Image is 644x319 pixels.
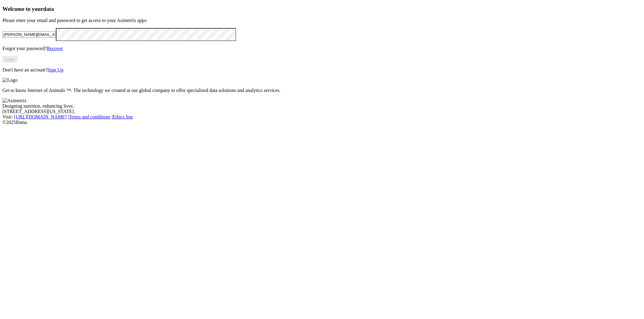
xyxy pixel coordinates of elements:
img: Asimetrix [2,98,27,103]
a: Sign Up [47,67,63,72]
button: Login [2,56,17,62]
input: Your email [2,31,56,38]
p: Please enter your email and password to get access to your Asimetrix apps: [2,18,642,23]
div: © 2025 Iluma [2,120,642,125]
a: Terms and conditions [69,114,111,119]
p: Don't have an account? [2,67,642,73]
div: Designing nutrition, enhancing lives. [2,103,642,109]
p: Forgot your password? [2,46,642,51]
span: data [43,6,54,12]
div: Visit : | | [2,114,642,120]
p: Get to know Internet of Animals ™. The technology we created at our global company to offer speci... [2,88,642,93]
div: [STREET_ADDRESS][US_STATE]. [2,109,642,114]
img: Logo [2,77,18,83]
h3: Welcome to your [2,6,642,12]
a: Recover [47,46,63,51]
a: Ethics line [113,114,133,119]
a: [URL][DOMAIN_NAME] [14,114,67,119]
